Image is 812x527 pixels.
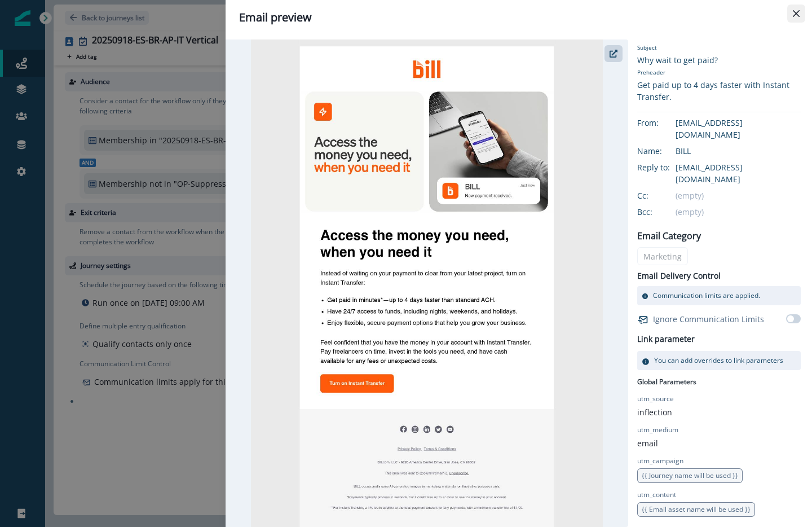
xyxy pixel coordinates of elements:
[239,9,798,26] div: Email preview
[637,117,694,129] div: From:
[637,43,801,54] p: Subject
[637,490,676,500] p: utm_content
[637,375,696,387] p: Global Parameters
[676,117,801,140] div: [EMAIL_ADDRESS][DOMAIN_NAME]
[637,190,694,201] div: Cc:
[637,206,694,218] div: Bcc:
[676,145,801,157] div: BILL
[637,425,678,435] p: utm_medium
[637,145,694,157] div: Name:
[251,39,602,527] img: email asset unavailable
[642,471,738,480] span: {{ Journey name will be used }}
[642,504,751,514] span: {{ Email asset name will be used }}
[637,406,672,418] p: inflection
[637,332,695,346] h2: Link parameter
[637,456,683,466] p: utm_campaign
[637,66,801,79] p: Preheader
[676,161,801,185] div: [EMAIL_ADDRESS][DOMAIN_NAME]
[676,206,801,218] div: (empty)
[637,54,801,66] div: Why wait to get paid?
[654,355,783,366] p: You can add overrides to link parameters
[637,161,694,173] div: Reply to:
[787,5,805,23] button: Close
[637,437,658,449] p: email
[637,394,674,404] p: utm_source
[676,190,801,201] div: (empty)
[637,79,801,103] div: Get paid up to 4 days faster with Instant Transfer.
